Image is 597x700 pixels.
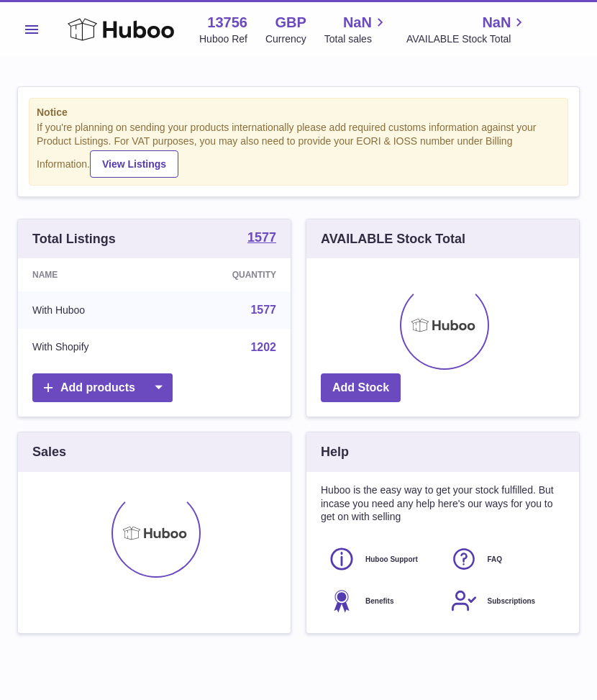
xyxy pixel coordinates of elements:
div: Huboo Ref [199,32,247,46]
span: Total sales [324,32,388,46]
a: Subscriptions [450,587,558,614]
a: 1202 [250,341,276,353]
th: Quantity [165,258,291,291]
h3: Sales [32,443,66,460]
span: Huboo Support [365,555,418,565]
span: NaN [343,13,372,32]
strong: 13756 [207,13,247,32]
span: Subscriptions [488,596,536,606]
a: NaN Total sales [324,13,388,46]
a: 1577 [247,231,276,247]
strong: GBP [275,13,306,32]
p: Huboo is the easy way to get your stock fulfilled. But incase you need any help here's our ways f... [321,483,565,524]
div: Currency [265,32,306,46]
td: With Huboo [18,291,165,329]
div: If you're planning on sending your products internationally please add required customs informati... [37,121,560,177]
h3: AVAILABLE Stock Total [321,230,465,247]
a: Add products [32,373,173,403]
a: FAQ [450,545,558,573]
span: AVAILABLE Stock Total [406,32,528,46]
a: 1577 [250,304,276,316]
th: Name [18,258,165,291]
a: View Listings [90,150,178,178]
span: Benefits [365,596,393,606]
strong: 1577 [247,231,276,244]
a: Huboo Support [328,545,436,573]
h3: Help [321,443,349,460]
a: Add Stock [321,373,401,403]
span: NaN [482,13,511,32]
a: Benefits [328,587,436,614]
span: FAQ [488,555,503,565]
td: With Shopify [18,329,165,366]
h3: Total Listings [32,230,116,247]
a: NaN AVAILABLE Stock Total [406,13,528,46]
strong: Notice [37,106,560,119]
